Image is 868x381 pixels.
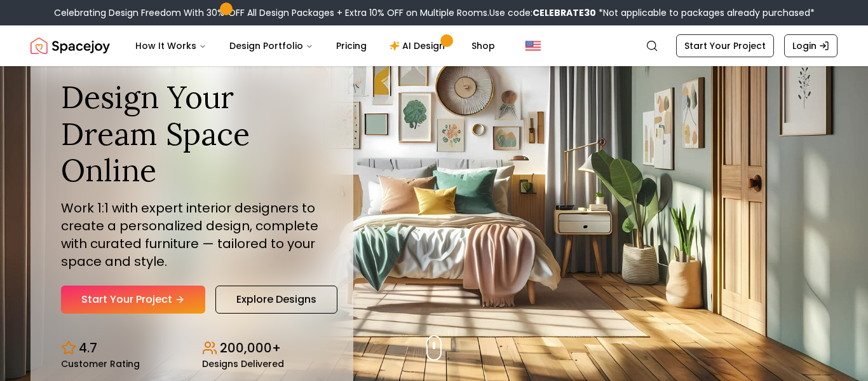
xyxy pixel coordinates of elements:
[532,6,596,19] b: CELEBRATE30
[379,33,459,59] a: AI Design
[61,79,323,189] h1: Design Your Dream Space Online
[54,6,815,19] div: Celebrating Design Freedom With 30% OFF All Design Packages + Extra 10% OFF on Multiple Rooms.
[596,6,815,19] span: *Not applicable to packages already purchased*
[61,286,205,314] a: Start Your Project
[125,33,217,59] button: How It Works
[526,38,541,53] img: United States
[31,25,837,66] nav: Global
[326,33,377,59] a: Pricing
[461,33,505,59] a: Shop
[31,33,110,59] a: Spacejoy
[61,199,323,270] p: Work 1:1 with expert interior designers to create a personalized design, complete with curated fu...
[61,329,323,368] div: Design stats
[784,34,837,57] a: Login
[489,6,596,19] span: Use code:
[61,359,140,368] small: Customer Rating
[31,33,110,59] img: Spacejoy Logo
[220,339,281,357] p: 200,000+
[676,34,774,57] a: Start Your Project
[202,359,284,368] small: Designs Delivered
[215,286,337,314] a: Explore Designs
[79,339,97,357] p: 4.7
[125,33,505,59] nav: Main
[219,33,323,59] button: Design Portfolio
